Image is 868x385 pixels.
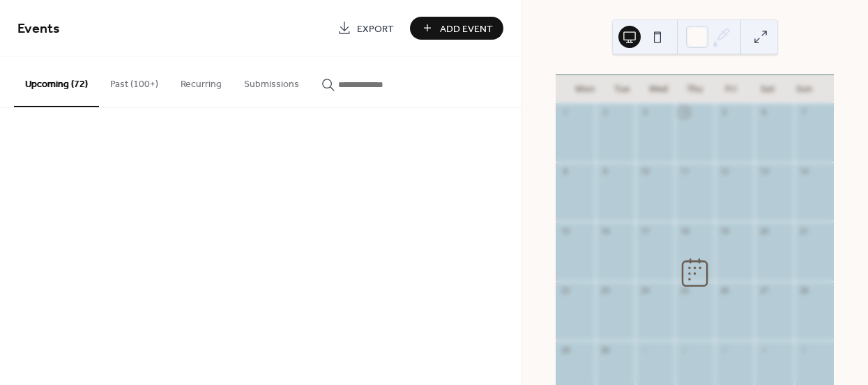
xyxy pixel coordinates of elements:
div: 12 [719,166,729,177]
div: 4 [759,345,769,355]
div: Sun [786,75,823,103]
div: 5 [719,107,729,118]
div: 18 [679,226,690,236]
div: 7 [798,107,809,118]
div: 13 [759,166,769,177]
span: Export [357,22,394,36]
div: 15 [560,226,570,236]
div: Mon [567,75,603,103]
div: Tue [603,75,639,103]
div: 5 [798,345,809,355]
div: 26 [719,285,729,296]
span: Events [17,15,60,42]
div: 19 [719,226,729,236]
div: Wed [640,75,676,103]
button: Submissions [233,56,310,106]
div: 10 [639,166,650,177]
div: 11 [679,166,690,177]
div: 20 [759,226,769,236]
div: 9 [600,166,610,177]
button: Recurring [169,56,233,106]
div: 25 [679,285,690,296]
span: Add Event [440,22,493,36]
div: 8 [560,166,570,177]
div: 17 [639,226,650,236]
a: Export [327,17,404,40]
div: 16 [600,226,610,236]
div: 22 [560,285,570,296]
div: 29 [560,345,570,355]
div: 1 [639,345,650,355]
div: 3 [719,345,729,355]
div: 30 [600,345,610,355]
div: 4 [679,107,690,118]
button: Add Event [410,17,503,40]
div: 23 [600,285,610,296]
div: Thu [676,75,713,103]
div: 21 [798,226,809,236]
div: 1 [560,107,570,118]
div: 2 [600,107,610,118]
div: 2 [679,345,690,355]
button: Past (100+) [99,56,169,106]
div: 24 [639,285,650,296]
div: 27 [759,285,769,296]
button: Upcoming (72) [14,56,99,107]
div: 14 [798,166,809,177]
div: Sat [749,75,786,103]
div: Fri [713,75,749,103]
div: 6 [759,107,769,118]
div: 28 [798,285,809,296]
div: 3 [639,107,650,118]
